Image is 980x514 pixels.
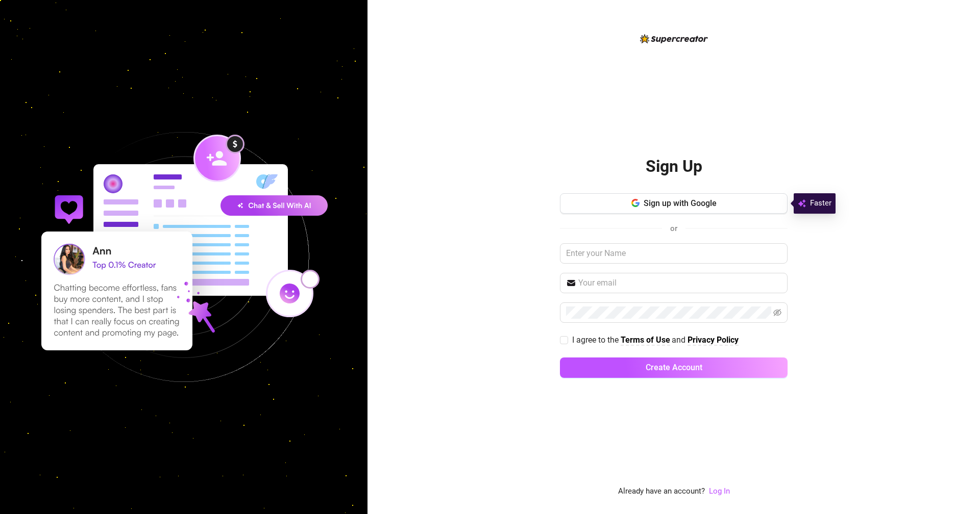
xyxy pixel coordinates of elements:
[644,198,717,208] span: Sign up with Google
[688,335,739,346] a: Privacy Policy
[646,363,702,372] span: Create Account
[709,486,730,496] a: Log In
[621,335,670,346] a: Terms of Use
[572,335,621,345] span: I agree to the
[560,193,788,214] button: Sign up with Google
[672,335,688,345] span: and
[798,197,806,210] img: svg%3e
[621,335,670,345] strong: Terms of Use
[688,335,739,345] strong: Privacy Policy
[640,34,708,43] img: logo-BBDzfeDw.svg
[560,243,788,264] input: Enter your Name
[560,357,788,378] button: Create Account
[618,485,705,498] span: Already have an account?
[670,224,677,233] span: or
[773,309,781,317] span: eye-invisible
[646,156,702,177] h2: Sign Up
[709,485,730,498] a: Log In
[810,197,831,210] span: Faster
[578,277,781,289] input: Your email
[7,81,360,433] img: signup-background-D0MIrEPF.svg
